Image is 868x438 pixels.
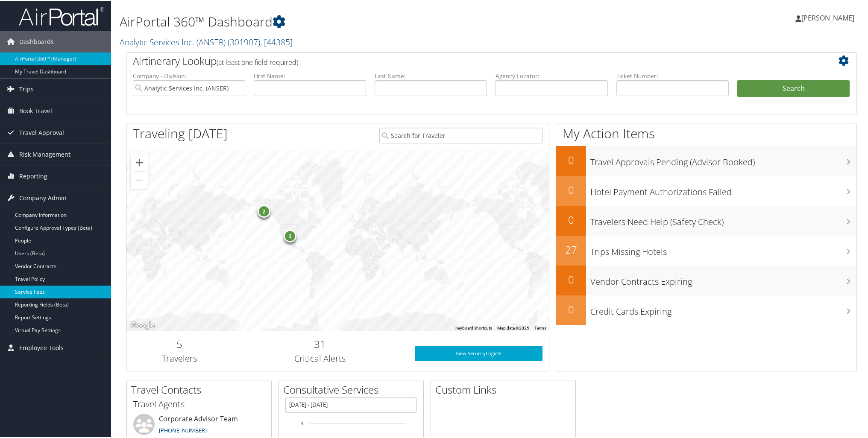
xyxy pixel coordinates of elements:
a: Analytic Services Inc. (ANSER) [120,35,293,47]
div: 3 [284,228,296,241]
img: Google [129,319,157,330]
a: 0Credit Cards Expiring [556,295,856,324]
h3: Hotel Payment Authorizations Failed [590,181,856,197]
a: 0Travel Approvals Pending (Advisor Booked) [556,145,856,175]
span: , [ 44385 ] [260,35,293,47]
h1: AirPortal 360™ Dashboard [120,12,615,30]
a: [PHONE_NUMBER] [159,426,207,433]
span: Reporting [19,165,47,186]
span: [PERSON_NAME] [801,12,854,22]
img: airportal-logo.png [19,6,104,26]
h2: 0 [556,272,586,286]
h2: Travel Contacts [131,382,271,396]
span: Company Admin [19,187,67,208]
span: Travel Approval [19,121,64,143]
label: Ticket Number: [616,71,729,79]
h3: Vendor Contracts Expiring [590,271,856,287]
tspan: 4 [301,420,303,425]
span: Dashboards [19,30,54,52]
h2: 0 [556,301,586,316]
button: Zoom out [131,171,148,188]
label: Company - Division: [133,71,245,79]
h3: Travel Agents [133,397,265,409]
h3: Travelers Need Help (Safety Check) [590,211,856,227]
h3: Trips Missing Hotels [590,241,856,257]
span: Employee Tools [19,336,64,358]
a: View SecurityLogic® [415,345,543,360]
span: (at least one field required) [217,57,298,66]
a: [PERSON_NAME] [795,4,863,30]
h1: Traveling [DATE] [133,124,228,142]
h2: 31 [238,336,402,350]
button: Keyboard shortcuts [455,324,492,330]
label: Agency Locator: [496,71,608,79]
span: ( 301907 ) [228,35,260,47]
h2: 27 [556,242,586,256]
span: Trips [19,78,34,99]
a: 0Vendor Contracts Expiring [556,265,856,295]
h3: Credit Cards Expiring [590,301,856,317]
h2: Airtinerary Lookup [133,53,789,67]
span: Book Travel [19,99,52,121]
a: 0Hotel Payment Authorizations Failed [556,175,856,205]
h3: Travelers [133,352,226,364]
h3: Travel Approvals Pending (Advisor Booked) [590,151,856,167]
h2: 5 [133,336,226,350]
h2: 0 [556,212,586,226]
h1: My Action Items [556,124,856,142]
span: Risk Management [19,143,70,164]
input: Search for Traveler [379,127,542,143]
span: Map data ©2025 [497,325,529,330]
h2: 0 [556,152,586,166]
a: Terms (opens in new tab) [534,325,546,330]
a: 0Travelers Need Help (Safety Check) [556,205,856,235]
label: First Name: [254,71,366,79]
h3: Critical Alerts [238,352,402,364]
h2: Custom Links [435,382,575,396]
label: Last Name: [375,71,487,79]
h2: 0 [556,182,586,196]
button: Search [737,79,850,96]
h2: Consultative Services [283,382,423,396]
a: 27Trips Missing Hotels [556,235,856,265]
a: Open this area in Google Maps (opens a new window) [129,319,157,330]
button: Zoom in [131,153,148,170]
div: 2 [257,204,270,217]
